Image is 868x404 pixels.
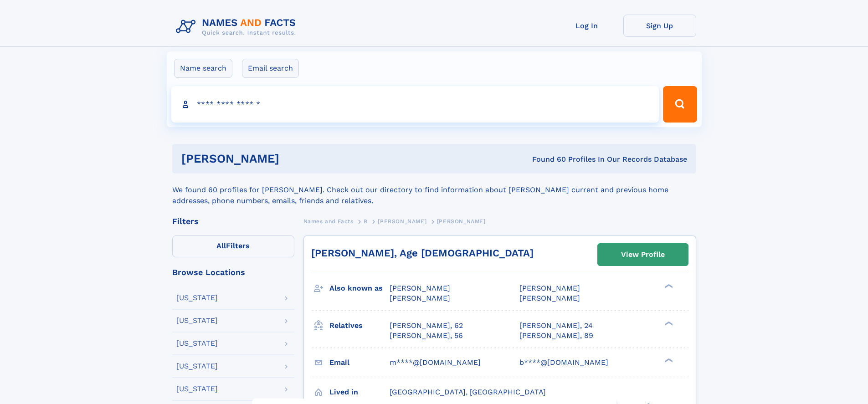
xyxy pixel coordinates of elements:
[437,218,486,225] span: [PERSON_NAME]
[176,317,218,324] div: [US_STATE]
[171,86,659,123] input: search input
[311,247,534,259] a: [PERSON_NAME], Age [DEMOGRAPHIC_DATA]
[172,235,294,257] label: Filters
[519,321,593,331] a: [PERSON_NAME], 24
[663,357,673,363] div: ❯
[378,215,426,227] a: [PERSON_NAME]
[172,268,294,276] div: Browse Locations
[519,331,593,341] a: [PERSON_NAME], 89
[663,86,697,123] button: Search Button
[623,15,696,37] a: Sign Up
[663,283,673,289] div: ❯
[329,281,390,296] h3: Also known as
[519,294,580,302] span: [PERSON_NAME]
[329,355,390,370] h3: Email
[329,384,390,400] h3: Lived in
[172,15,303,39] img: Logo Names and Facts
[621,244,665,265] div: View Profile
[172,174,696,206] div: We found 60 profiles for [PERSON_NAME]. Check out our directory to find information about [PERSON...
[390,294,450,302] span: [PERSON_NAME]
[378,218,426,225] span: [PERSON_NAME]
[598,244,688,266] a: View Profile
[242,59,299,78] label: Email search
[406,154,687,164] div: Found 60 Profiles In Our Records Database
[519,284,580,292] span: [PERSON_NAME]
[390,284,450,292] span: [PERSON_NAME]
[329,318,390,333] h3: Relatives
[663,320,673,326] div: ❯
[181,153,406,164] h1: [PERSON_NAME]
[390,321,463,331] a: [PERSON_NAME], 62
[390,388,546,396] span: [GEOGRAPHIC_DATA], [GEOGRAPHIC_DATA]
[172,217,294,225] div: Filters
[390,331,463,341] a: [PERSON_NAME], 56
[176,363,218,370] div: [US_STATE]
[176,294,218,302] div: [US_STATE]
[364,215,368,227] a: B
[216,241,226,250] span: All
[364,218,368,225] span: B
[303,215,354,227] a: Names and Facts
[176,340,218,347] div: [US_STATE]
[174,59,232,78] label: Name search
[550,15,623,37] a: Log In
[176,385,218,393] div: [US_STATE]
